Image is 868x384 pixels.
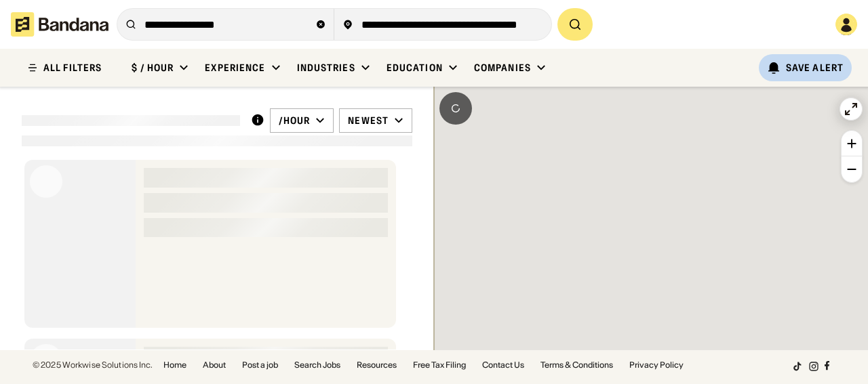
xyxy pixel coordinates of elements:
[540,361,613,369] a: Terms & Conditions
[348,114,389,127] div: Newest
[205,62,265,74] div: Experience
[33,361,153,369] div: © 2025 Workwise Solutions Inc.
[413,361,466,369] a: Free Tax Filing
[387,62,443,74] div: Education
[43,63,102,72] div: ALL FILTERS
[279,114,311,127] div: /hour
[474,62,531,74] div: Companies
[357,361,397,369] a: Resources
[11,12,108,37] img: Bandana logotype
[22,154,412,349] div: grid
[786,62,844,74] div: Save Alert
[297,62,355,74] div: Industries
[294,361,340,369] a: Search Jobs
[163,361,186,369] a: Home
[482,361,524,369] a: Contact Us
[242,361,278,369] a: Post a job
[203,361,226,369] a: About
[132,62,174,74] div: $ / hour
[629,361,684,369] a: Privacy Policy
